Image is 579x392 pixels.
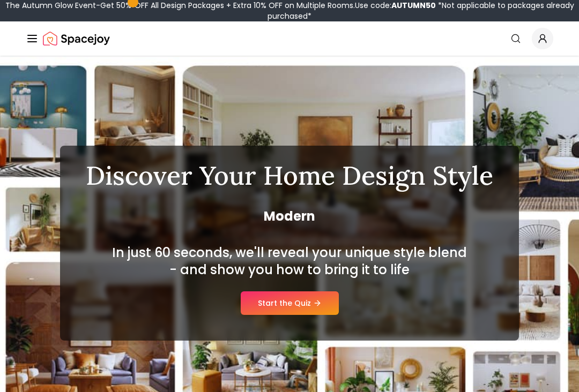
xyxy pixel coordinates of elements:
img: Spacejoy Logo [43,28,110,49]
a: Spacejoy [43,28,110,49]
h2: In just 60 seconds, we'll reveal your unique style blend - and show you how to bring it to life [109,244,470,278]
h1: Discover Your Home Design Style [86,163,493,189]
span: Modern [86,208,493,225]
a: Start the Quiz [241,291,339,315]
nav: Global [26,21,553,56]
